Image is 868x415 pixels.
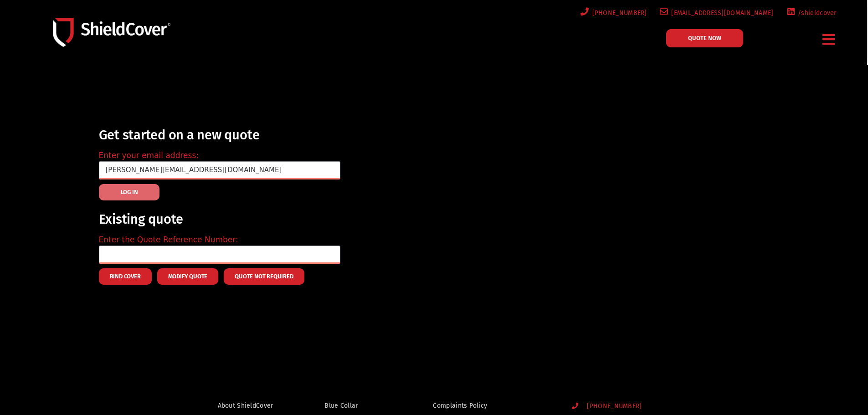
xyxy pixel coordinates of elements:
[99,150,199,162] label: Enter your email address:
[99,234,238,246] label: Enter the Quote Reference Number:
[168,276,208,277] span: Modify Quote
[433,400,487,411] span: Complaints Policy
[99,212,340,227] h2: Existing quote
[819,29,839,50] div: Menu Toggle
[121,191,138,193] span: LOG IN
[785,7,837,19] a: /shieldcover
[218,400,286,411] a: About ShieldCover
[324,400,394,411] a: Blue Collar
[572,403,683,410] a: [PHONE_NUMBER]
[99,268,152,285] button: Bind Cover
[218,400,273,411] span: About ShieldCover
[666,29,743,47] a: QUOTE NOW
[795,7,837,19] span: /shieldcover
[668,7,773,19] span: [EMAIL_ADDRESS][DOMAIN_NAME]
[99,161,340,179] input: Email
[433,400,554,411] a: Complaints Policy
[157,268,219,285] button: Modify Quote
[110,276,141,277] span: Bind Cover
[688,35,721,41] span: QUOTE NOW
[589,7,647,19] span: [PHONE_NUMBER]
[579,7,647,19] a: [PHONE_NUMBER]
[99,184,160,200] button: LOG IN
[580,403,642,410] span: [PHONE_NUMBER]
[324,400,358,411] span: Blue Collar
[658,7,774,19] a: [EMAIL_ADDRESS][DOMAIN_NAME]
[224,268,304,285] button: Quote Not Required
[235,276,293,277] span: Quote Not Required
[53,18,170,46] img: Shield-Cover-Underwriting-Australia-logo-full
[99,128,340,143] h2: Get started on a new quote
